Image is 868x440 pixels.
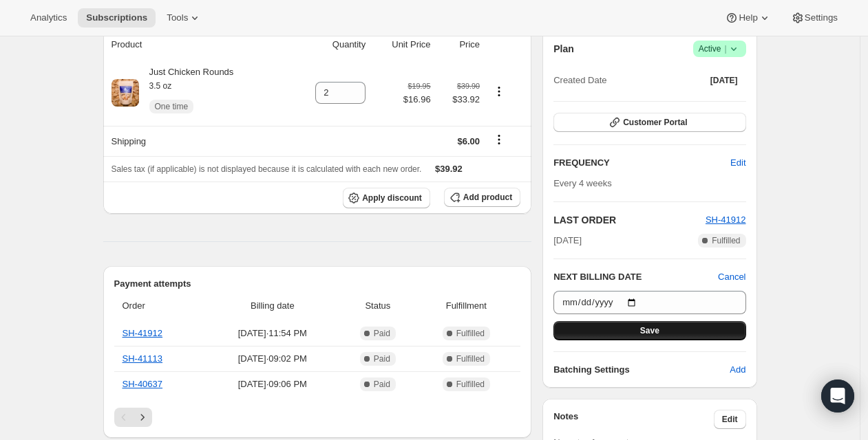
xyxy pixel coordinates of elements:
span: $6.00 [458,136,480,146]
span: Save [640,325,659,336]
span: [DATE] · 09:02 PM [209,352,335,366]
span: One time [155,101,189,112]
div: Just Chicken Rounds [139,65,234,120]
button: Analytics [22,8,75,27]
button: Subscriptions [78,8,156,27]
span: Help [739,12,757,23]
span: Paid [374,379,390,390]
a: SH-41912 [123,328,163,338]
span: Fulfilled [456,379,485,390]
span: Subscriptions [86,12,147,23]
a: SH-40637 [123,379,163,389]
span: Add [730,363,745,377]
span: Fulfilled [456,353,485,364]
small: 3.5 oz [149,81,172,91]
button: Apply discount [343,188,430,208]
span: Sales tax (if applicable) is not displayed because it is calculated with each new order. [112,164,422,174]
button: SH-41912 [706,213,746,227]
a: SH-41912 [706,214,746,225]
button: Shipping actions [488,132,510,147]
h2: NEXT BILLING DATE [553,270,718,284]
h2: LAST ORDER [553,213,706,227]
span: Paid [374,328,390,339]
span: $39.92 [435,164,463,174]
span: Created Date [553,74,606,87]
button: Product actions [488,84,510,99]
span: $33.92 [439,93,480,107]
span: Edit [730,156,745,170]
h2: Plan [553,42,574,56]
button: Customer Portal [553,113,745,132]
button: Cancel [718,270,745,284]
span: Billing date [209,299,335,313]
span: Tools [167,12,188,23]
span: Settings [805,12,838,23]
span: [DATE] [710,75,738,86]
h2: FREQUENCY [553,156,730,170]
span: [DATE] · 09:06 PM [209,377,335,391]
h2: Payment attempts [114,277,521,291]
button: [DATE] [702,71,746,90]
button: Next [133,408,152,427]
button: Save [553,321,745,340]
button: Add [721,359,754,381]
button: Settings [783,8,846,27]
span: Fulfilled [456,328,485,339]
h6: Batching Settings [553,363,730,377]
span: $16.96 [403,93,431,107]
th: Price [435,30,484,60]
span: Customer Portal [623,117,687,128]
button: Edit [714,410,746,429]
span: [DATE] · 11:54 PM [209,327,335,340]
span: Edit [722,414,738,425]
th: Shipping [103,126,289,156]
span: Active [699,42,741,56]
span: Apply discount [362,192,422,203]
small: $39.90 [457,82,480,90]
span: Paid [374,353,390,364]
img: product img [112,79,139,107]
span: Fulfilled [712,235,740,246]
span: Analytics [30,12,67,23]
nav: Pagination [114,408,521,427]
th: Product [103,30,289,60]
span: [DATE] [553,234,582,247]
span: Fulfillment [420,299,512,313]
button: Tools [158,8,210,27]
th: Quantity [289,30,370,60]
th: Unit Price [370,30,434,60]
button: Add product [444,188,520,207]
th: Order [114,291,206,321]
span: Status [343,299,412,313]
span: Add product [463,192,512,203]
button: Edit [722,152,754,174]
h3: Notes [553,410,714,429]
button: Help [717,8,779,27]
a: SH-41113 [123,353,163,364]
div: Open Intercom Messenger [821,379,854,412]
span: Every 4 weeks [553,178,612,188]
small: $19.95 [407,82,430,90]
span: | [724,43,726,54]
